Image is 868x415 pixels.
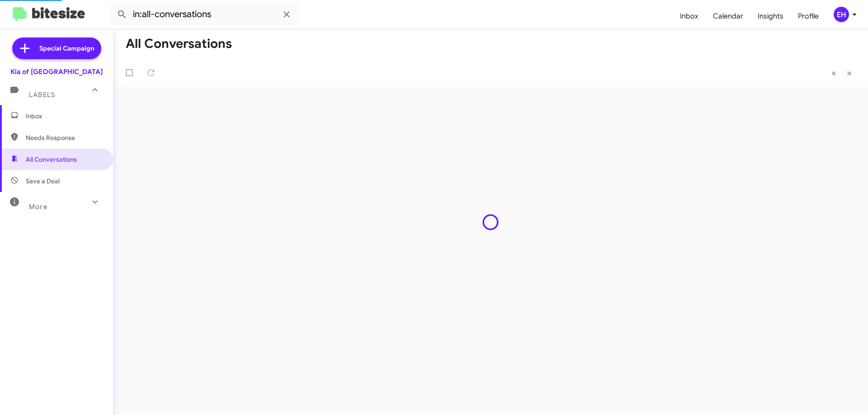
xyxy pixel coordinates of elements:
[834,7,849,22] div: EH
[10,67,103,76] div: Kia of [GEOGRAPHIC_DATA]
[26,155,77,164] span: All Conversations
[109,4,299,25] input: Search
[29,203,47,211] span: More
[847,67,852,79] span: »
[791,3,826,29] a: Profile
[12,37,101,59] a: Special Campaign
[26,177,60,186] span: Save a Deal
[826,64,842,82] button: Previous
[750,3,791,29] a: Insights
[826,64,857,82] nav: Page navigation example
[26,112,103,121] span: Inbox
[673,3,706,29] a: Inbox
[841,64,857,82] button: Next
[26,133,103,142] span: Needs Response
[826,7,858,22] button: EH
[29,91,55,99] span: Labels
[39,44,94,53] span: Special Campaign
[706,3,750,29] a: Calendar
[126,37,232,51] h1: All Conversations
[831,67,836,79] span: «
